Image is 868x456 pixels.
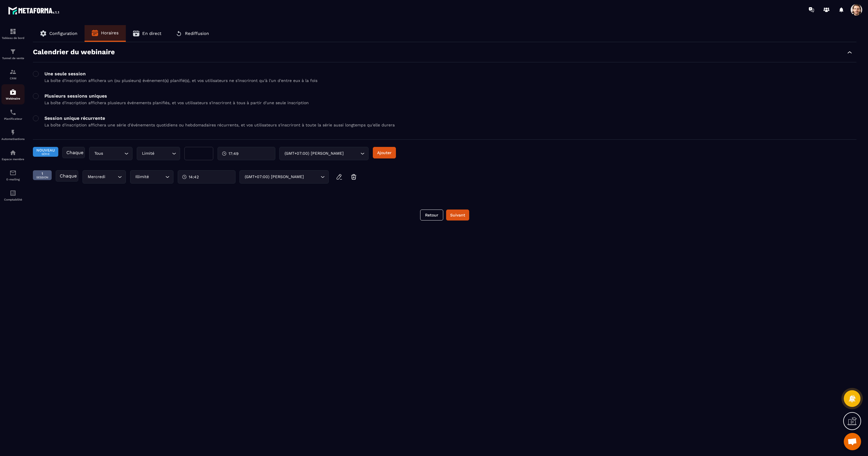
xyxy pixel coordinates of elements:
button: Suivant [446,210,469,220]
div: Search for option [137,147,180,160]
a: emailemailE-mailing [1,165,25,185]
img: automations [10,129,16,136]
p: La boîte d'inscription affichera plusieurs événements planifiés, et vos utilisateurs s'inscriront... [44,100,309,105]
p: Automatisations [1,137,25,141]
a: schedulerschedulerPlanificateur [1,104,25,125]
span: 1 [36,171,48,176]
img: logo [8,5,60,16]
button: Ajouter [373,147,396,158]
span: Illimité [134,174,150,180]
img: email [10,169,16,176]
p: Espace membre [1,158,25,161]
input: Search for option [150,174,164,180]
img: formation [10,48,16,55]
p: E-mailing [1,178,25,181]
img: automations [10,89,16,96]
p: Webinaire [1,97,25,100]
a: formationformationTunnel de vente [1,44,25,64]
img: scheduler [10,109,16,116]
div: Search for option [130,170,173,184]
button: Configuration [33,25,85,42]
span: Nouveau [36,148,55,152]
a: formationformationTableau de bord [1,24,25,44]
p: Tunnel de vente [1,57,25,60]
img: accountant [10,190,16,197]
span: Mercredi [86,174,106,180]
p: La boîte d'inscription affichera une série d'événements quotidiens ou hebdomadaires récurrents, e... [44,123,395,127]
img: automations [10,149,16,156]
span: Tous [93,150,104,157]
p: Comptabilité [1,198,25,201]
button: Retour [420,210,443,220]
button: Rediffusion [169,25,216,42]
div: Search for option [83,170,126,184]
p: Une seule session [44,71,317,76]
div: Chaque [56,170,78,182]
img: formation [10,28,16,35]
input: Search for option [104,150,123,157]
span: 17:49 [229,151,239,156]
a: automationsautomationsEspace membre [1,145,25,165]
p: Planificateur [1,117,25,120]
a: accountantaccountantComptabilité [1,185,25,205]
p: Tableau de bord [1,36,25,40]
a: Mở cuộc trò chuyện [844,433,861,450]
button: Horaires [85,25,126,41]
a: formationformationCRM [1,64,25,84]
span: Horaires [101,30,119,35]
span: Série [36,152,55,156]
button: En direct [126,25,169,42]
p: CRM [1,77,25,80]
a: automationsautomationsAutomatisations [1,125,25,145]
span: Limité [141,150,156,157]
p: Calendrier du webinaire [33,48,115,56]
p: Plusieurs sessions uniques [44,93,309,99]
img: formation [10,68,16,75]
p: La boîte d'inscription affichera un (ou plusieurs) événement(s) planifié(s), et vos utilisateurs ... [44,78,317,83]
span: Rediffusion [185,31,209,36]
span: En direct [142,31,161,36]
div: Chaque [62,147,85,158]
span: Session [36,176,48,179]
div: Search for option [89,147,132,160]
p: Session unique récurrente [44,115,395,121]
span: Configuration [49,31,77,36]
input: Search for option [156,150,171,157]
input: Search for option [106,174,116,180]
a: automationsautomationsWebinaire [1,84,25,104]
